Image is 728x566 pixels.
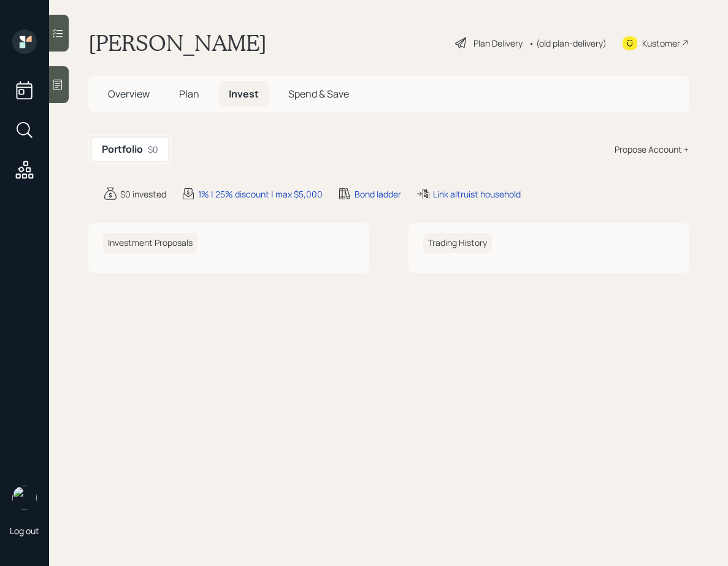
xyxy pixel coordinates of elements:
div: 1% | 25% discount | max $5,000 [198,188,323,201]
h6: Investment Proposals [103,233,197,253]
h1: [PERSON_NAME] [88,29,267,56]
div: $0 [148,143,158,156]
div: $0 invested [120,188,166,201]
div: Bond ladder [354,188,401,201]
span: Overview [108,87,150,101]
span: Invest [229,87,259,101]
span: Plan [179,87,199,101]
h5: Portfolio [102,143,143,155]
span: Spend & Save [288,87,349,101]
h6: Trading History [423,233,492,253]
div: • (old plan-delivery) [529,37,607,50]
div: Link altruist household [433,188,521,201]
div: Plan Delivery [473,37,523,50]
img: sami-boghos-headshot.png [12,486,37,510]
div: Kustomer [642,37,680,50]
div: Log out [10,525,39,537]
div: Propose Account + [615,143,689,156]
